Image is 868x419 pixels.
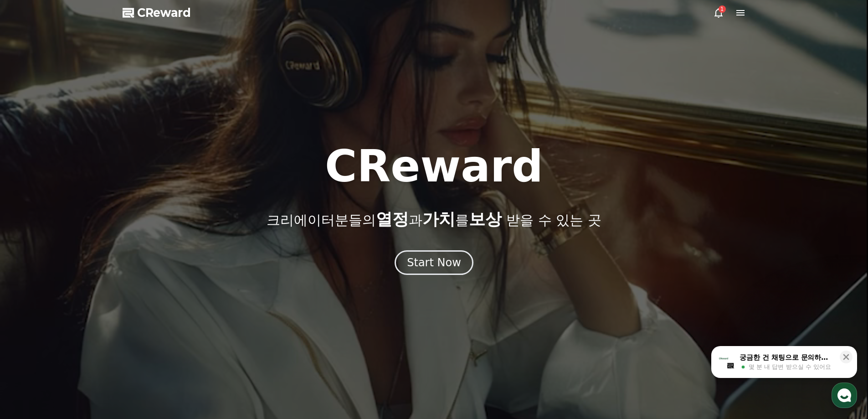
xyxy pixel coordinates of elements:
p: 크리에이터분들의 과 를 받을 수 있는 곳 [267,210,601,228]
h1: CReward [325,145,543,188]
a: Start Now [395,259,473,268]
div: 1 [719,5,726,13]
span: CReward [137,5,191,20]
div: Start Now [407,255,461,270]
span: 가치 [422,210,455,228]
button: Start Now [395,250,473,275]
a: CReward [123,5,191,20]
span: 보상 [469,210,502,228]
span: 열정 [376,210,409,228]
a: 1 [713,7,724,18]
